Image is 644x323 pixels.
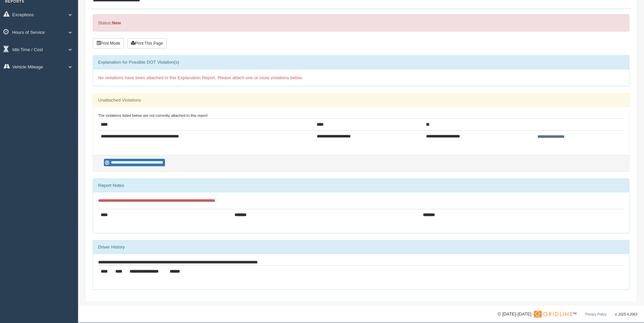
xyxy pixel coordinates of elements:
div: © [DATE]-[DATE] - ™ [498,311,637,318]
img: Gridline [534,311,572,318]
span: No violations have been attached to this Explanation Report. Please attach one or more violations... [98,75,303,80]
button: Print Mode [93,38,124,48]
div: Driver History [93,240,629,254]
small: The violations listed below are not currently attached to this report: [98,113,208,117]
strong: New [112,20,121,25]
div: Unattached Violations [93,93,629,107]
a: Privacy Policy [585,313,606,316]
div: Explanation for Possible DOT Violation(s) [93,56,629,69]
span: v. 2025.4.2063 [615,313,637,316]
div: Report Notes [93,179,629,192]
div: Status: [93,14,629,31]
button: Print This Page [127,38,167,48]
